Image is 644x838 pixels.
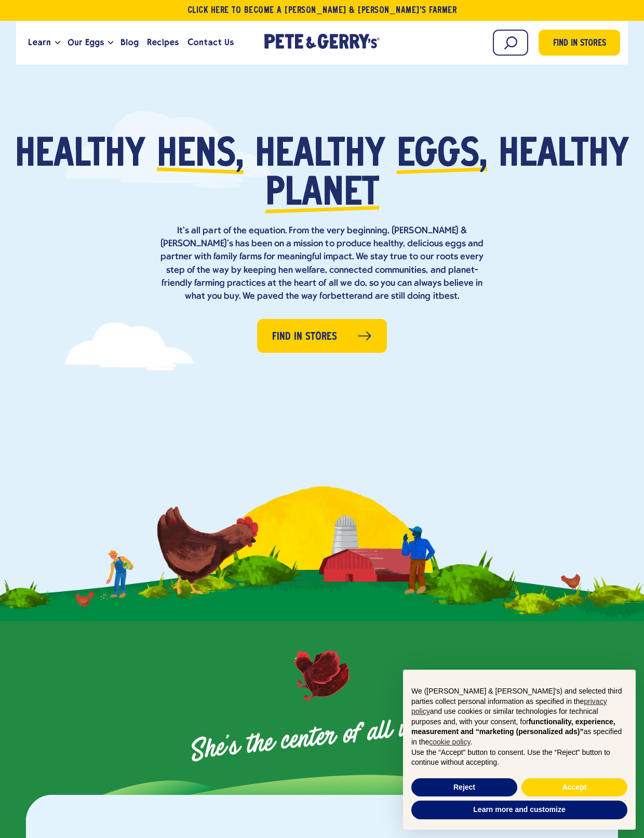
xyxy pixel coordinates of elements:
button: Open the dropdown menu for Our Eggs [108,41,113,45]
span: hens, [157,136,244,175]
span: Find in Stores [553,37,606,51]
span: healthy [499,136,629,175]
span: Contact Us [187,36,234,49]
a: Find in Stores [257,319,387,353]
span: Healthy [15,136,145,175]
a: Recipes [143,29,183,57]
a: Learn [24,29,55,57]
span: Recipes [147,36,179,49]
span: Learn [28,36,51,49]
input: Search [493,30,528,56]
p: We ([PERSON_NAME] & [PERSON_NAME]'s) and selected third parties collect personal information as s... [411,686,627,748]
button: Open the dropdown menu for Learn [55,41,60,45]
button: Learn more and customize [411,801,627,819]
a: Blog [116,29,143,57]
a: cookie policy [429,738,470,746]
button: Accept [521,778,627,797]
p: Use the “Accept” button to consent. Use the “Reject” button to continue without accepting. [411,748,627,768]
a: Our Eggs [63,29,108,57]
span: eggs, [397,136,487,175]
strong: best [439,291,458,301]
span: Our Eggs [68,36,104,49]
strong: better [331,291,357,301]
span: Find in Stores [272,329,337,345]
a: Contact Us [183,29,238,57]
p: It’s all part of the equation. From the very beginning, [PERSON_NAME] & [PERSON_NAME]’s has been ... [156,224,488,303]
span: Blog [120,36,139,49]
button: Reject [411,778,517,797]
span: planet [265,175,379,214]
span: healthy [255,136,385,175]
a: Find in Stores [539,30,620,56]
